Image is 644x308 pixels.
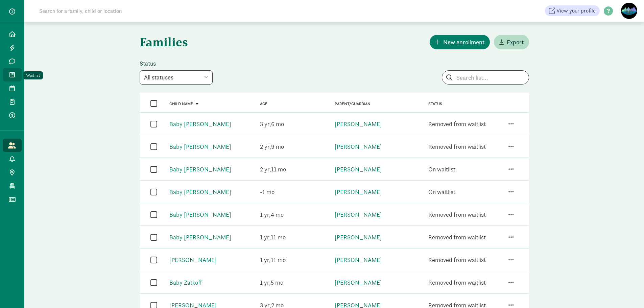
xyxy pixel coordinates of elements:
span: 9 [271,143,284,150]
div: Removed from waitlist [428,233,486,242]
span: 2 [260,143,271,150]
a: Age [260,101,267,106]
a: [PERSON_NAME] [335,256,382,264]
span: 1 [260,256,271,264]
a: Baby Zatkoff [169,279,202,286]
div: On waitlist [428,165,455,174]
a: Parent/Guardian [335,101,371,106]
div: Removed from waitlist [428,210,486,219]
div: Removed from waitlist [428,119,486,128]
a: View your profile [545,5,600,16]
a: Baby [PERSON_NAME] [169,165,231,173]
span: 11 [271,256,286,264]
span: 11 [271,233,286,241]
span: 1 [260,211,271,218]
a: Baby [PERSON_NAME] [169,188,231,196]
span: 5 [271,279,283,286]
a: [PERSON_NAME] [335,143,382,150]
a: [PERSON_NAME] [335,279,382,286]
div: On waitlist [428,187,455,196]
span: -1 [260,188,275,196]
a: Baby [PERSON_NAME] [169,143,231,150]
a: Baby [PERSON_NAME] [169,120,231,128]
span: View your profile [556,7,596,15]
span: Export [507,38,524,47]
a: [PERSON_NAME] [335,188,382,196]
button: New enrollment [430,35,490,49]
a: [PERSON_NAME] [169,256,217,264]
h1: Families [140,30,333,54]
span: Status [428,101,442,106]
a: Baby [PERSON_NAME] [169,211,231,218]
a: [PERSON_NAME] [335,165,382,173]
div: Removed from waitlist [428,278,486,287]
a: [PERSON_NAME] [335,233,382,241]
label: Status [140,60,213,68]
a: [PERSON_NAME] [335,211,382,218]
button: Export [494,35,529,49]
a: Baby [PERSON_NAME] [169,233,231,241]
div: Waitlist [26,72,40,79]
span: New enrollment [443,38,484,47]
span: 11 [271,165,286,173]
a: Child name [169,101,198,106]
span: 6 [271,120,284,128]
span: 2 [260,165,271,173]
span: 1 [260,279,271,286]
input: Search for a family, child or location [35,4,225,18]
span: 3 [260,120,271,128]
div: Removed from waitlist [428,142,486,151]
iframe: Chat Widget [610,276,644,308]
span: 1 [260,233,271,241]
span: Child name [169,101,193,106]
a: [PERSON_NAME] [335,120,382,128]
input: Search list... [442,71,529,84]
div: Removed from waitlist [428,255,486,264]
span: 4 [271,211,284,218]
